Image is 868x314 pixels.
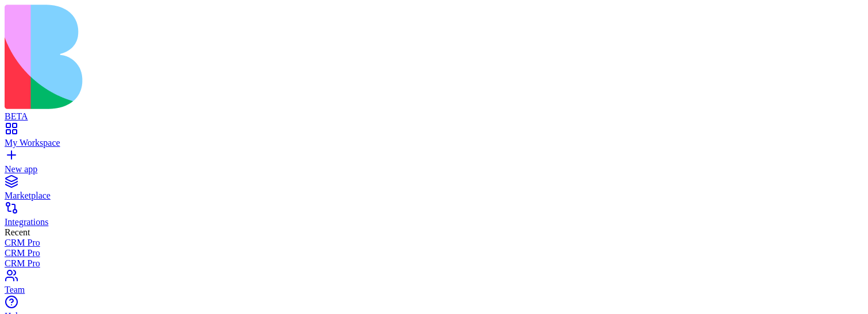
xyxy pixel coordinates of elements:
[5,101,863,122] a: BETA
[5,248,863,258] a: CRM Pro
[5,285,863,295] div: Team
[5,138,863,148] div: My Workspace
[5,274,863,295] a: Team
[5,191,863,201] div: Marketplace
[5,258,863,269] a: CRM Pro
[5,180,863,201] a: Marketplace
[5,207,863,227] a: Integrations
[5,238,863,248] a: CRM Pro
[5,5,466,109] img: logo
[5,127,863,148] a: My Workspace
[5,111,863,122] div: BETA
[5,217,863,227] div: Integrations
[5,164,863,175] div: New app
[5,154,863,175] a: New app
[5,227,30,237] span: Recent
